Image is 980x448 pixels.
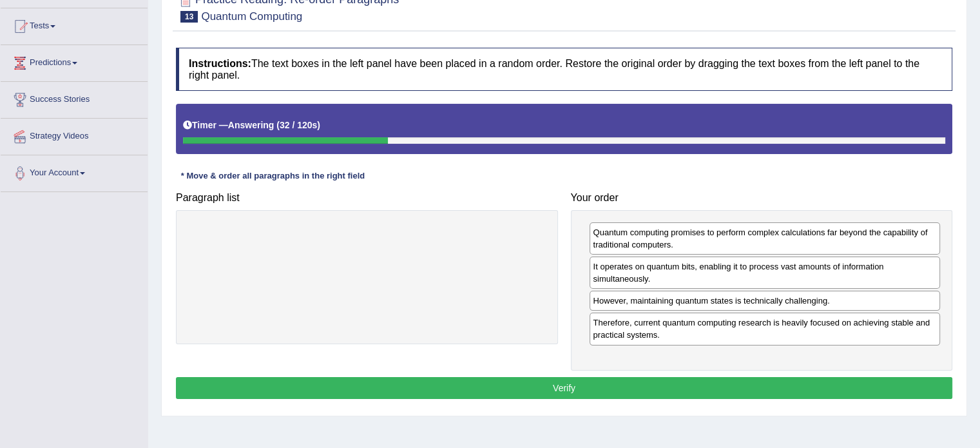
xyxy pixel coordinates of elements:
[590,313,941,345] div: Therefore, current quantum computing research is heavily focused on achieving stable and practica...
[317,120,320,130] b: )
[228,120,274,130] b: Answering
[180,11,198,23] span: 13
[590,291,941,311] div: However, maintaining quantum states is technically challenging.
[276,120,280,130] b: (
[571,192,953,204] h4: Your order
[1,155,148,188] a: Your Account
[176,48,952,91] h4: The text boxes in the left panel have been placed in a random order. Restore the original order b...
[1,8,148,41] a: Tests
[176,192,558,204] h4: Paragraph list
[590,222,941,255] div: Quantum computing promises to perform complex calculations far beyond the capability of tradition...
[176,377,952,399] button: Verify
[590,257,941,289] div: It operates on quantum bits, enabling it to process vast amounts of information simultaneously.
[280,120,317,130] b: 32 / 120s
[201,10,302,23] small: Quantum Computing
[176,170,370,182] div: * Move & order all paragraphs in the right field
[1,45,148,77] a: Predictions
[1,119,148,151] a: Strategy Videos
[1,82,148,114] a: Success Stories
[189,58,251,69] b: Instructions:
[183,121,320,130] h5: Timer —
